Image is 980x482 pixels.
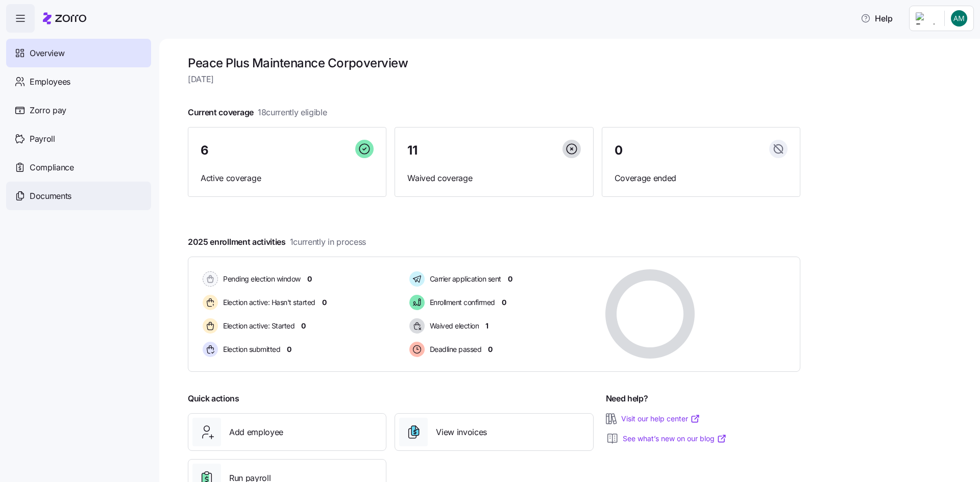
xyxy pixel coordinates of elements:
[229,426,283,439] span: Add employee
[188,392,239,405] span: Quick actions
[488,344,493,354] span: 0
[188,106,327,119] span: Current coverage
[188,236,366,248] span: 2025 enrollment activities
[427,274,501,284] span: Carrier application sent
[502,297,506,308] span: 0
[606,392,648,405] span: Need help?
[30,190,71,202] span: Documents
[287,344,291,354] span: 0
[436,426,487,439] span: View invoices
[615,172,788,185] span: Coverage ended
[258,106,327,119] span: 18 currently eligible
[6,124,151,153] a: Payroll
[220,344,280,354] span: Election submitted
[6,67,151,96] a: Employees
[30,104,66,117] span: Zorro pay
[188,55,800,71] h1: Peace Plus Maintenance Corp overview
[407,144,417,157] span: 11
[30,75,70,88] span: Employees
[951,10,967,27] img: 3df111b40aa6966acf04977cbcce7bf0
[861,12,893,24] span: Help
[220,321,295,331] span: Election active: Started
[621,414,700,424] a: Visit our help center
[188,73,800,86] span: [DATE]
[30,47,64,60] span: Overview
[427,321,479,331] span: Waived election
[220,274,301,284] span: Pending election window
[6,153,151,182] a: Compliance
[485,321,488,331] span: 1
[322,297,327,308] span: 0
[201,144,209,157] span: 6
[6,182,151,210] a: Documents
[508,274,512,284] span: 0
[623,434,727,444] a: See what’s new on our blog
[427,344,482,354] span: Deadline passed
[6,39,151,67] a: Overview
[916,12,936,24] img: Employer logo
[852,8,901,29] button: Help
[615,144,623,157] span: 0
[30,133,55,145] span: Payroll
[290,236,366,248] span: 1 currently in process
[427,297,495,308] span: Enrollment confirmed
[407,172,580,185] span: Waived coverage
[30,161,74,174] span: Compliance
[6,96,151,124] a: Zorro pay
[307,274,312,284] span: 0
[201,172,374,185] span: Active coverage
[220,297,315,308] span: Election active: Hasn't started
[301,321,306,331] span: 0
